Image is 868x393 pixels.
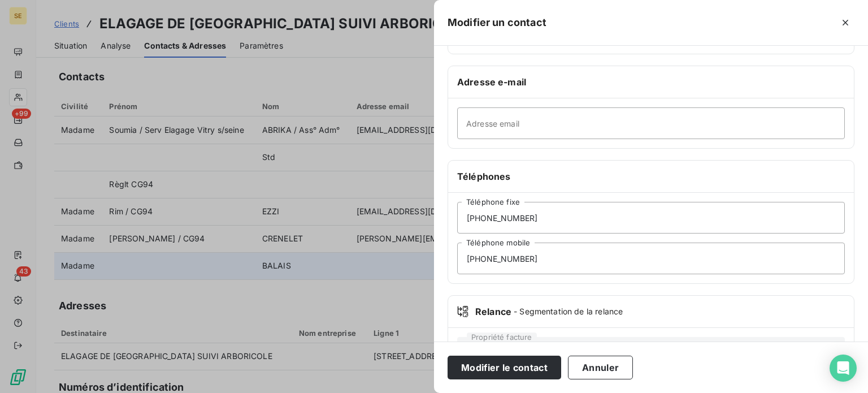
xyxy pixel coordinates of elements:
[457,107,845,139] input: placeholder
[457,243,845,274] input: placeholder
[457,170,845,183] h6: Téléphones
[448,356,561,379] button: Modifier le contact
[514,306,623,317] span: - Segmentation de la relance
[568,356,633,379] button: Annuler
[448,15,546,31] h5: Modifier un contact
[830,355,857,382] div: Open Intercom Messenger
[457,305,845,318] div: Relance
[457,202,845,234] input: placeholder
[457,75,845,89] h6: Adresse e-mail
